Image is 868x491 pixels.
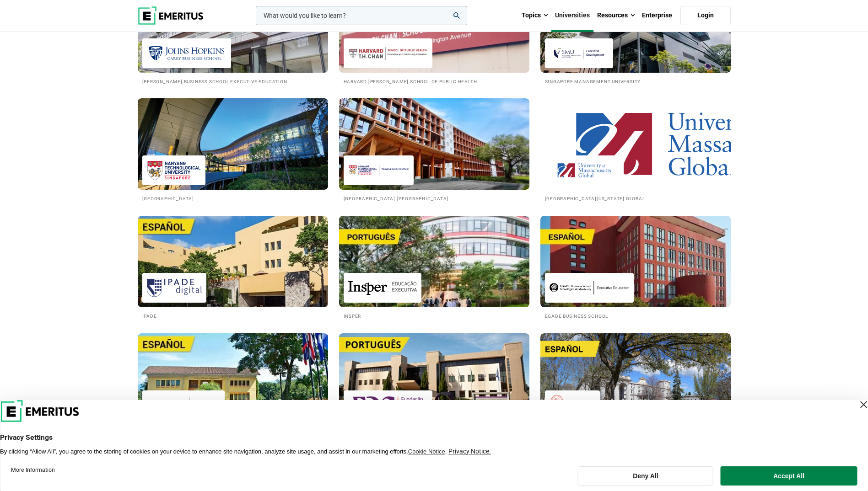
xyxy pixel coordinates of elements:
[138,216,328,307] img: Universities We Work With
[147,160,201,181] img: Nanyang Technological University
[147,278,202,298] img: IPADE
[339,216,529,320] a: Universities We Work With Insper Insper
[344,194,525,202] h2: [GEOGRAPHIC_DATA] [GEOGRAPHIC_DATA]
[142,194,323,202] h2: [GEOGRAPHIC_DATA]
[540,98,731,202] a: Universities We Work With University of Massachusetts Global [GEOGRAPHIC_DATA][US_STATE] Global
[142,77,323,85] h2: [PERSON_NAME] Business School Executive Education
[540,216,731,320] a: Universities We Work With EGADE Business School EGADE Business School
[339,333,529,425] img: Universities We Work With
[147,43,226,64] img: Johns Hopkins Carey Business School Executive Education
[348,43,428,64] img: Harvard T.H. Chan School of Public Health
[339,216,529,307] img: Universities We Work With
[540,333,731,437] a: Universities We Work With Universidad de Navarra [GEOGRAPHIC_DATA][PERSON_NAME]
[138,216,328,320] a: Universities We Work With IPADE IPADE
[344,77,525,85] h2: Harvard [PERSON_NAME] School of Public Health
[550,278,629,298] img: EGADE Business School
[550,43,609,64] img: Singapore Management University
[138,98,328,190] img: Universities We Work With
[550,395,595,416] img: Universidad de Navarra
[339,98,529,202] a: Universities We Work With Nanyang Technological University Nanyang Business School [GEOGRAPHIC_DA...
[545,312,726,320] h2: EGADE Business School
[545,77,726,85] h2: Singapore Management University
[344,312,525,320] h2: Insper
[545,194,726,202] h2: [GEOGRAPHIC_DATA][US_STATE] Global
[339,333,529,437] a: Universities We Work With Fundação Dom Cabral Fundação [PERSON_NAME]
[680,6,731,25] a: Login
[550,160,619,181] img: University of Massachusetts Global
[142,312,323,320] h2: IPADE
[138,98,328,202] a: Universities We Work With Nanyang Technological University [GEOGRAPHIC_DATA]
[339,98,529,190] img: Universities We Work With
[256,6,467,25] input: woocommerce-product-search-field-0
[348,395,428,416] img: Fundação Dom Cabral
[348,160,409,181] img: Nanyang Technological University Nanyang Business School
[147,395,220,416] img: INCAE
[348,278,417,298] img: Insper
[138,333,328,425] img: Universities We Work With
[540,333,731,425] img: Universities We Work With
[138,333,328,437] a: Universities We Work With INCAE INCAE
[540,98,731,190] img: Universities We Work With
[540,216,731,307] img: Universities We Work With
